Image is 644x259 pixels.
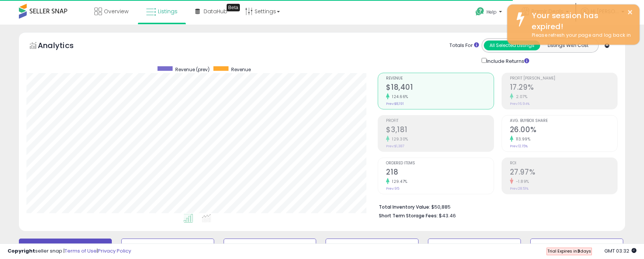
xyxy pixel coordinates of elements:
[326,239,419,254] button: Needs to Reprice
[513,94,528,100] small: 2.07%
[389,179,408,184] small: 129.47%
[627,8,633,17] button: ×
[224,239,317,254] button: BB Drop in 7d
[513,136,531,142] small: 113.99%
[389,94,408,100] small: 124.66%
[386,101,404,106] small: Prev: $8,191
[513,179,529,184] small: -1.89%
[540,41,596,50] button: Listings With Cost
[227,4,240,11] div: Tooltip anchor
[386,144,404,148] small: Prev: $1,387
[484,41,540,50] button: All Selected Listings
[158,8,178,15] span: Listings
[379,212,438,219] b: Short Term Storage Fees:
[510,119,617,123] span: Avg. Buybox Share
[19,239,112,254] button: Default
[510,76,617,81] span: Profit [PERSON_NAME]
[510,144,528,148] small: Prev: 12.15%
[428,239,521,254] button: BB Price Below Min
[204,8,227,15] span: DataHub
[476,56,538,65] div: Include Returns
[475,7,485,16] i: Get Help
[439,212,456,219] span: $43.46
[98,247,131,254] a: Privacy Policy
[121,239,214,254] button: Inventory Age
[389,136,408,142] small: 129.30%
[526,32,634,39] div: Please refresh your page and log back in
[604,247,636,254] span: 2025-10-12 03:32 GMT
[510,161,617,165] span: ROI
[231,66,251,73] span: Revenue
[175,66,210,73] span: Revenue (prev)
[386,186,399,191] small: Prev: 95
[104,8,128,15] span: Overview
[386,161,493,165] span: Ordered Items
[8,248,131,255] div: seller snap | |
[379,202,612,211] li: $50,885
[486,9,497,15] span: Help
[386,119,493,123] span: Profit
[38,40,88,53] h5: Analytics
[526,10,634,32] div: Your session has expired!
[386,125,493,136] h2: $3,181
[577,248,580,254] b: 3
[510,125,617,136] h2: 26.00%
[449,42,479,49] div: Totals For
[469,1,510,25] a: Help
[510,186,528,191] small: Prev: 28.51%
[530,239,623,254] button: Non Competitive
[510,101,530,106] small: Prev: 16.94%
[8,247,35,254] strong: Copyright
[379,204,430,210] b: Total Inventory Value:
[386,168,493,178] h2: 218
[65,247,97,254] a: Terms of Use
[386,76,493,81] span: Revenue
[386,83,493,93] h2: $18,401
[510,168,617,178] h2: 27.97%
[547,248,591,254] span: Trial Expires in days
[510,83,617,93] h2: 17.29%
